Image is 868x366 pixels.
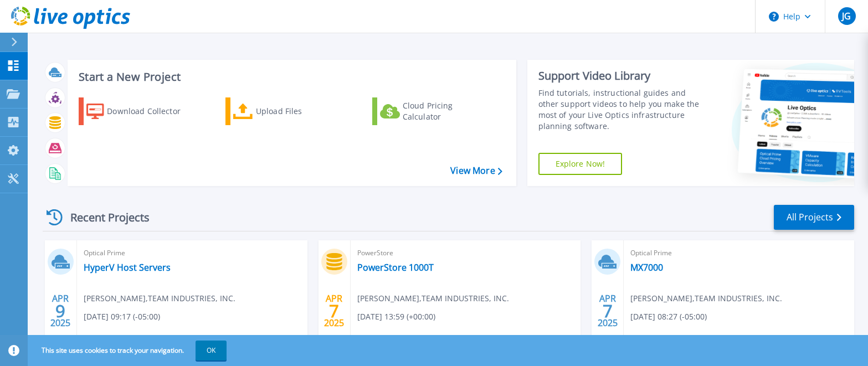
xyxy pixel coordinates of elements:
span: [DATE] 13:59 (+00:00) [357,311,435,323]
span: PowerStore [357,247,574,259]
a: Explore Now! [538,153,623,175]
div: Cloud Pricing Calculator [403,100,491,122]
span: Optical Prime [630,247,848,259]
span: [DATE] 09:17 (-05:00) [84,311,160,323]
a: HyperV Host Servers [84,262,171,273]
a: Download Collector [79,97,202,125]
a: MX7000 [630,262,663,273]
span: [PERSON_NAME] , TEAM INDUSTRIES, INC. [630,292,782,305]
a: Upload Files [225,97,349,125]
span: [PERSON_NAME] , TEAM INDUSTRIES, INC. [84,292,235,305]
span: [PERSON_NAME] , TEAM INDUSTRIES, INC. [357,292,509,305]
div: Support Video Library [538,69,703,83]
div: APR 2025 [50,291,71,331]
div: Recent Projects [43,204,165,231]
span: 9 [55,306,65,316]
div: APR 2025 [323,291,345,331]
a: All Projects [774,205,854,230]
span: JG [842,12,851,20]
h3: Start a New Project [79,71,502,83]
div: APR 2025 [597,291,618,331]
div: Upload Files [256,100,345,122]
span: [DATE] 08:27 (-05:00) [630,311,707,323]
div: Download Collector [107,100,196,122]
span: Optical Prime [84,247,301,259]
button: OK [196,341,227,360]
span: This site uses cookies to track your navigation. [30,341,227,360]
div: Find tutorials, instructional guides and other support videos to help you make the most of your L... [538,87,703,132]
a: Cloud Pricing Calculator [372,97,496,125]
a: PowerStore 1000T [357,262,434,273]
span: 7 [603,306,613,316]
span: 7 [329,306,339,316]
a: View More [450,166,502,176]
